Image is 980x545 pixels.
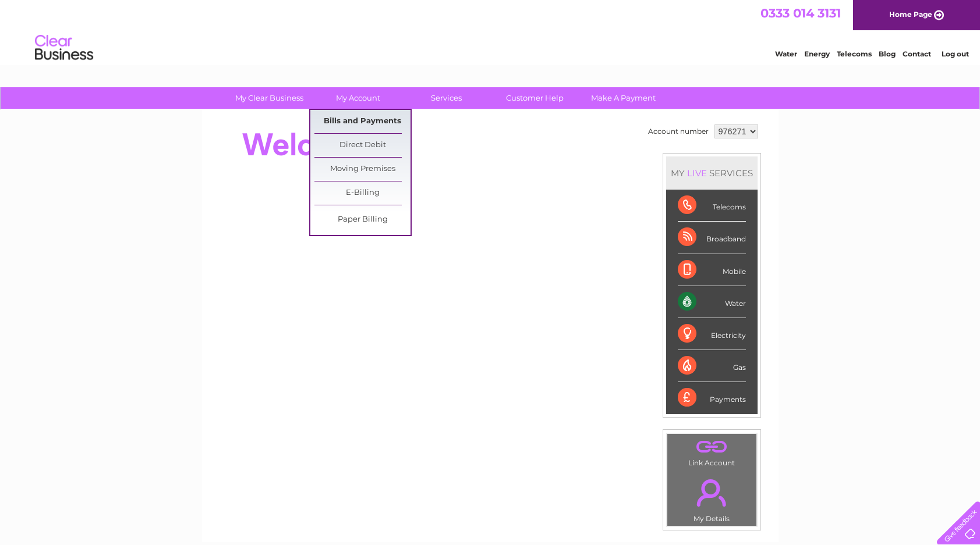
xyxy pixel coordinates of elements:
[314,208,411,231] a: Paper Billing
[678,222,746,254] div: Broadband
[670,437,753,457] a: .
[666,156,758,190] div: MY SERVICES
[314,110,411,133] a: Bills and Payments
[34,30,94,66] img: logo.png
[310,87,406,109] a: My Account
[775,49,797,58] a: Water
[398,87,494,109] a: Services
[760,6,841,20] a: 0333 014 3131
[685,168,709,179] div: LIVE
[903,49,931,58] a: Contact
[645,122,712,141] td: Account number
[215,6,766,56] div: Clear Business is a trading name of Verastar Limited (registered in [GEOGRAPHIC_DATA] No. 3667643...
[487,87,583,109] a: Customer Help
[678,382,746,414] div: Payments
[314,134,411,157] a: Direct Debit
[804,49,830,58] a: Energy
[678,190,746,222] div: Telecoms
[837,49,872,58] a: Telecoms
[678,350,746,382] div: Gas
[879,49,896,58] a: Blog
[314,181,411,205] a: E-Billing
[575,87,671,109] a: Make A Payment
[942,49,969,58] a: Log out
[314,158,411,181] a: Moving Premises
[667,469,757,526] td: My Details
[221,87,317,109] a: My Clear Business
[678,254,746,286] div: Mobile
[678,286,746,318] div: Water
[670,472,753,513] a: .
[678,318,746,350] div: Electricity
[667,433,757,470] td: Link Account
